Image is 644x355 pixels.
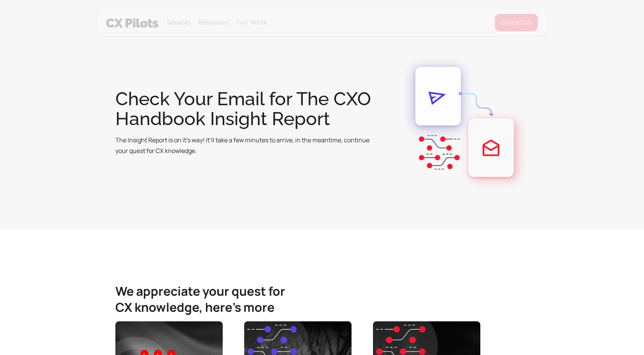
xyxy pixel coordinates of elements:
[199,10,229,36] div: Resources
[199,17,229,28] div: Resources
[115,283,285,315] h2: We appreciate your quest for CX knowledge, here’s more
[167,10,191,36] div: Services
[167,17,191,28] div: Services
[495,13,538,32] a: Contact Us
[115,135,381,156] div: The Insight Report is on it’s way! It’ll take a few minutes to arrive, in the meantime, continue ...
[115,89,381,129] h1: Check Your Email for The CXO Handbook Insight Report
[237,19,268,26] a: Our Work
